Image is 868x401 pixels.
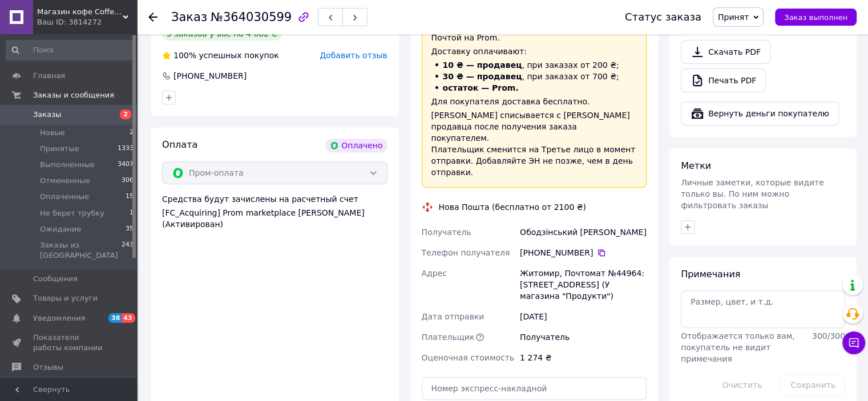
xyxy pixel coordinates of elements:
span: Магазин кофе Coffee Choice [37,7,123,17]
span: Оценочная стоимость [422,353,515,362]
span: Выполненные [40,160,95,170]
a: Скачать PDF [681,40,770,64]
span: 300 / 300 [812,331,845,341]
div: Получатель [518,327,649,347]
div: Ободзінський [PERSON_NAME] [518,222,649,242]
span: Заказ выполнен [784,13,847,22]
span: №364030599 [211,10,292,24]
span: Телефон получателя [422,248,510,257]
span: Принят [718,13,749,22]
span: Отмененные [40,176,90,186]
span: 2 [120,110,131,119]
span: Заказы [33,110,61,120]
span: Заказы из [GEOGRAPHIC_DATA] [40,240,122,261]
span: 1333 [118,144,134,154]
span: Оплаченные [40,192,89,202]
input: Поиск [6,40,135,60]
span: Отображается только вам, покупатель не видит примечания [681,331,795,363]
span: 10 ₴ — продавец [443,60,522,70]
span: Метки [681,160,711,171]
span: остаток — Prom. [443,83,519,92]
div: [DATE] [518,306,649,327]
span: 30 ₴ — продавец [443,72,522,81]
span: Сообщения [33,274,78,284]
span: Примечания [681,269,740,280]
div: Статус заказа [625,11,701,23]
li: , при заказах от 200 ₴; [431,59,637,71]
div: Доставку оплачивают: [431,46,637,57]
span: Отзывы [33,362,63,372]
div: [PHONE_NUMBER] [172,70,248,82]
span: Принятые [40,144,79,154]
a: Печать PDF [681,68,766,92]
div: Нова Пошта (бесплатно от 2100 ₴) [436,201,589,213]
span: Новые [40,128,65,138]
span: Главная [33,71,65,81]
span: 100% [173,51,196,60]
div: [FC_Acquiring] Prom marketplace [PERSON_NAME] (Активирован) [162,207,387,230]
span: Ожидание [40,224,81,234]
span: Адрес [422,269,447,278]
div: Оплачено [325,139,387,152]
div: Ваш ID: 3814272 [37,17,137,27]
span: Показатели работы компании [33,333,106,353]
div: Житомир, Почтомат №44964: [STREET_ADDRESS] (У магазина "Продукти") [518,263,649,306]
div: Средства будут зачислены на расчетный счет [162,193,387,230]
span: Уведомления [33,313,85,323]
div: 1 274 ₴ [518,347,649,368]
li: , при заказах от 700 ₴; [431,71,637,82]
span: Товары и услуги [33,293,98,303]
span: Добавить отзыв [320,51,387,60]
button: Заказ выполнен [775,9,857,26]
div: Вернуться назад [148,11,158,23]
span: Личные заметки, которые видите только вы. По ним можно фильтровать заказы [681,178,824,210]
span: Получатель [422,228,471,237]
span: 43 [122,313,135,323]
span: 35 [126,224,134,234]
span: 2 [130,128,134,138]
span: Оплата [162,139,197,150]
span: Заказ [171,10,207,24]
button: Чат с покупателем [842,331,865,354]
span: Дата отправки [422,312,485,321]
div: успешных покупок [162,50,279,61]
div: [PHONE_NUMBER] [520,247,647,258]
div: [PERSON_NAME] списывается с [PERSON_NAME] продавца после получения заказа покупателем. Плательщик... [431,110,637,178]
span: Заказы и сообщения [33,90,114,100]
span: 38 [108,313,122,323]
button: Вернуть деньги покупателю [681,102,839,125]
span: 243 [122,240,134,261]
span: 3407 [118,160,134,170]
div: Для покупателя доставка бесплатно. [431,96,637,107]
input: Номер экспресс-накладной [422,377,647,400]
span: Плательщик [422,333,475,342]
span: 1 [130,208,134,218]
span: Не берет трубку [40,208,104,218]
span: 306 [122,176,134,186]
span: 15 [126,192,134,202]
